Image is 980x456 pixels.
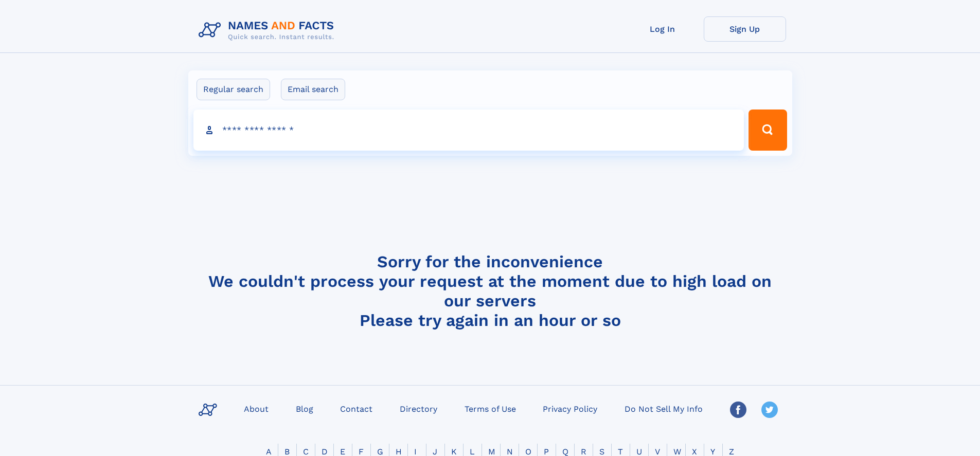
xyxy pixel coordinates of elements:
a: Privacy Policy [539,401,601,416]
label: Email search [281,79,345,100]
img: Logo Names and Facts [194,16,343,44]
a: Log In [621,16,704,42]
img: Twitter [761,402,778,418]
button: Search Button [749,110,787,151]
a: Blog [292,401,317,416]
a: Contact [336,401,377,416]
a: Do Not Sell My Info [620,401,707,416]
label: Regular search [197,79,270,100]
a: About [240,401,273,416]
a: Terms of Use [460,401,520,416]
a: Directory [396,401,441,416]
a: Sign Up [704,16,786,42]
h4: Sorry for the inconvenience We couldn't process your request at the moment due to high load on ou... [194,252,786,330]
img: Facebook [730,402,746,418]
input: search input [193,110,744,151]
